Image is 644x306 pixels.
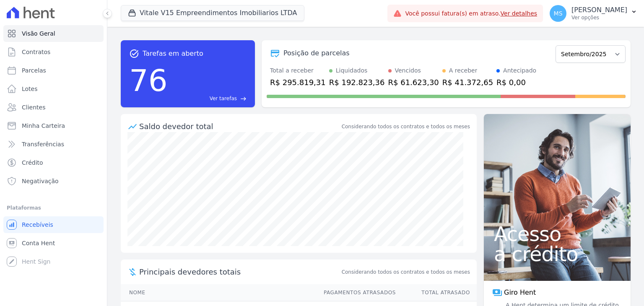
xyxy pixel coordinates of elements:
[3,173,104,189] a: Negativação
[22,66,46,75] span: Parcelas
[22,103,45,112] span: Clientes
[3,154,104,171] a: Crédito
[442,77,493,88] div: R$ 41.372,65
[171,95,247,102] a: Ver tarefas east
[396,284,477,301] th: Total Atrasado
[329,77,385,88] div: R$ 192.823,36
[22,239,55,247] span: Conta Hent
[22,140,64,148] span: Transferências
[139,266,340,277] span: Principais devedores totais
[22,158,43,167] span: Crédito
[139,121,340,132] div: Saldo devedor total
[143,49,203,59] span: Tarefas em aberto
[449,66,478,75] div: A receber
[336,66,368,75] div: Liquidados
[405,9,537,18] span: Você possui fatura(s) em atraso.
[3,216,104,233] a: Recebíveis
[22,177,59,185] span: Negativação
[22,48,50,56] span: Contratos
[504,288,536,298] span: Giro Hent
[129,59,168,102] div: 76
[270,77,326,88] div: R$ 295.819,31
[3,136,104,153] a: Transferências
[240,96,247,102] span: east
[503,66,536,75] div: Antecipado
[342,123,470,130] div: Considerando todos os contratos e todos os meses
[501,10,538,17] a: Ver detalhes
[7,203,100,213] div: Plataformas
[543,2,644,25] button: MS [PERSON_NAME] Ver opções
[121,284,316,301] th: Nome
[22,122,65,130] span: Minha Carteira
[210,95,237,102] span: Ver tarefas
[388,77,439,88] div: R$ 61.623,30
[129,49,139,59] span: task_alt
[316,284,396,301] th: Pagamentos Atrasados
[3,99,104,116] a: Clientes
[3,80,104,97] a: Lotes
[554,10,563,16] span: MS
[3,235,104,252] a: Conta Hent
[571,14,627,21] p: Ver opções
[3,62,104,79] a: Parcelas
[121,5,304,21] button: Vitale V15 Empreendimentos Imobiliarios LTDA
[494,224,621,244] span: Acesso
[270,66,326,75] div: Total a receber
[571,6,627,14] p: [PERSON_NAME]
[22,220,53,229] span: Recebíveis
[342,268,470,276] span: Considerando todos os contratos e todos os meses
[22,85,38,93] span: Lotes
[3,44,104,60] a: Contratos
[395,66,421,75] div: Vencidos
[496,77,536,88] div: R$ 0,00
[283,48,350,58] div: Posição de parcelas
[3,117,104,134] a: Minha Carteira
[22,29,55,38] span: Visão Geral
[494,244,621,264] span: a crédito
[3,25,104,42] a: Visão Geral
